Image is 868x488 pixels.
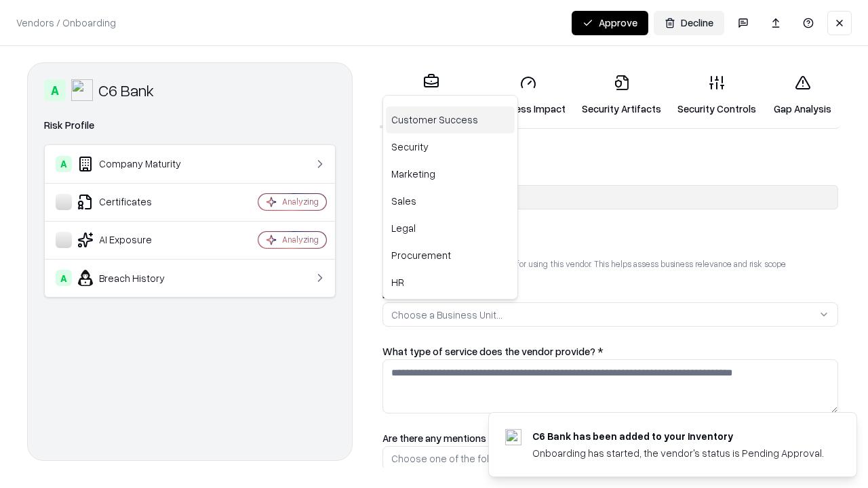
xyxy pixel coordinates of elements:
div: Onboarding has started, the vendor's status is Pending Approval. [532,446,824,460]
div: Marketing [386,161,515,188]
div: Sales [386,188,515,215]
div: Security [386,134,515,161]
div: C6 Bank has been added to your inventory [532,429,824,443]
div: Customer Success [386,106,515,134]
div: HR [386,269,515,296]
div: Legal [386,215,515,242]
div: Suggestions [383,96,517,299]
div: G&A [386,296,515,323]
img: c6bank.com.br [505,429,521,445]
div: Procurement [386,242,515,269]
